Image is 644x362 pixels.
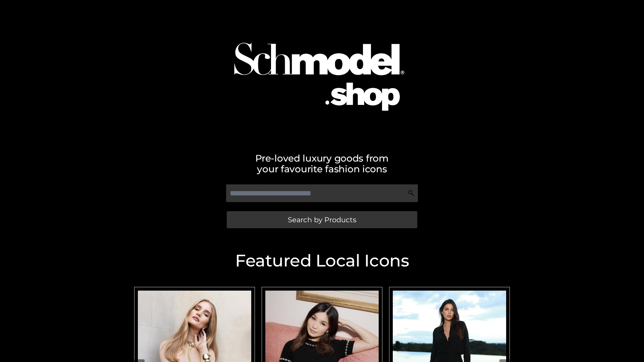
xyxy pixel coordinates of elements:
img: Search Icon [408,190,415,196]
a: Search by Products [227,211,417,228]
span: Search by Products [288,216,356,223]
h2: Featured Local Icons​ [131,252,513,269]
h2: Pre-loved luxury goods from your favourite fashion icons [131,153,513,174]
